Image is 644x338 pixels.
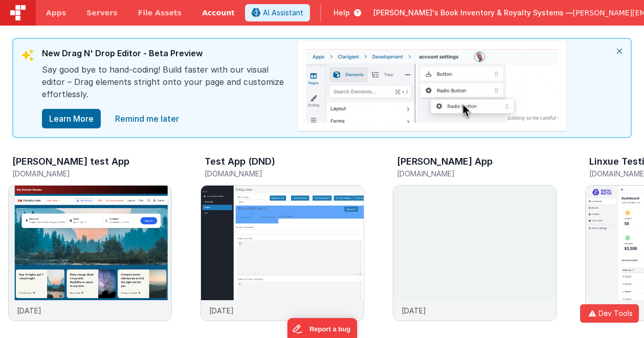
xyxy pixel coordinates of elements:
[263,8,303,18] span: AI Assistant
[138,8,182,18] span: File Assets
[209,305,234,316] p: [DATE]
[397,170,557,177] h5: [DOMAIN_NAME]
[42,47,287,63] div: New Drag N' Drop Editor - Beta Preview
[46,8,66,18] span: Apps
[245,4,310,21] button: AI Assistant
[205,156,275,167] h3: Test App (DND)
[397,156,493,167] h3: [PERSON_NAME] App
[608,39,631,63] i: close
[86,8,117,18] span: Servers
[402,305,426,316] p: [DATE]
[12,156,129,167] h3: [PERSON_NAME] test App
[373,8,573,18] span: [PERSON_NAME]'s Book Inventory & Royalty Systems —
[109,108,185,129] a: close
[42,63,287,108] div: Say good bye to hand-coding! Build faster with our visual editor – Drag elements stright onto you...
[334,8,350,18] span: Help
[580,304,639,323] button: Dev Tools
[12,170,172,177] h5: [DOMAIN_NAME]
[42,109,101,128] button: Learn More
[205,170,364,177] h5: [DOMAIN_NAME]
